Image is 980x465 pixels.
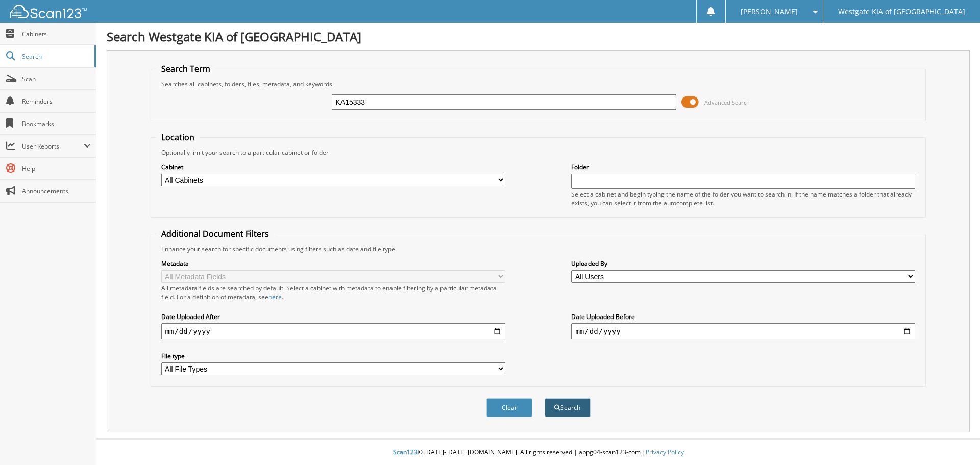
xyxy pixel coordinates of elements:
[161,163,505,172] label: Cabinet
[838,9,965,15] span: Westgate KIA of [GEOGRAPHIC_DATA]
[156,63,215,75] legend: Search Term
[156,80,921,88] div: Searches all cabinets, folders, files, metadata, and keywords
[161,284,505,301] div: All metadata fields are searched by default. Select a cabinet with metadata to enable filtering b...
[10,5,87,18] img: scan123-logo-white.svg
[96,440,980,465] div: © [DATE]-[DATE] [DOMAIN_NAME]. All rights reserved | appg04-scan123-com |
[929,416,980,465] iframe: Chat Widget
[22,52,89,61] span: Search
[393,448,418,456] span: Scan123
[545,398,591,417] button: Search
[741,9,798,15] span: [PERSON_NAME]
[704,99,750,106] span: Advanced Search
[571,163,915,172] label: Folder
[22,75,91,83] span: Scan
[22,97,91,106] span: Reminders
[161,259,505,268] label: Metadata
[161,352,505,360] label: File type
[571,190,915,207] div: Select a cabinet and begin typing the name of the folder you want to search in. If the name match...
[156,228,274,239] legend: Additional Document Filters
[156,244,921,253] div: Enhance your search for specific documents using filters such as date and file type.
[107,28,970,45] h1: Search Westgate KIA of [GEOGRAPHIC_DATA]
[268,292,282,301] a: here
[156,132,200,143] legend: Location
[156,148,921,157] div: Optionally limit your search to a particular cabinet or folder
[22,30,91,38] span: Cabinets
[161,323,505,339] input: start
[486,398,532,417] button: Clear
[571,323,915,339] input: end
[571,259,915,268] label: Uploaded By
[22,119,91,128] span: Bookmarks
[571,312,915,321] label: Date Uploaded Before
[22,142,84,151] span: User Reports
[646,448,684,456] a: Privacy Policy
[22,164,91,173] span: Help
[22,187,91,195] span: Announcements
[161,312,505,321] label: Date Uploaded After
